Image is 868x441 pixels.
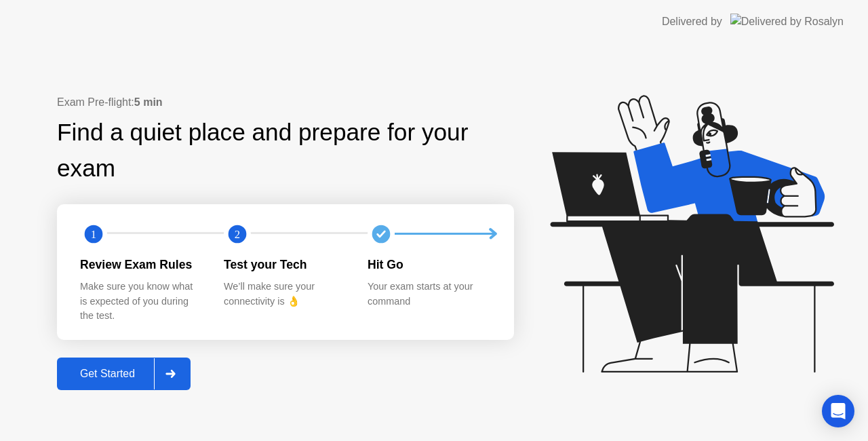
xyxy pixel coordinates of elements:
[57,94,514,111] div: Exam Pre-flight:
[822,395,854,427] div: Open Intercom Messenger
[662,14,722,30] div: Delivered by
[80,256,202,273] div: Review Exam Rules
[224,280,346,309] div: We’ll make sure your connectivity is 👌
[235,227,240,240] text: 2
[224,256,346,273] div: Test your Tech
[730,14,844,29] img: Delivered by Rosalyn
[368,256,490,273] div: Hit Go
[61,368,154,380] div: Get Started
[80,280,202,324] div: Make sure you know what is expected of you during the test.
[57,115,514,187] div: Find a quiet place and prepare for your exam
[134,96,163,108] b: 5 min
[91,227,96,240] text: 1
[368,280,490,309] div: Your exam starts at your command
[57,358,191,390] button: Get Started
